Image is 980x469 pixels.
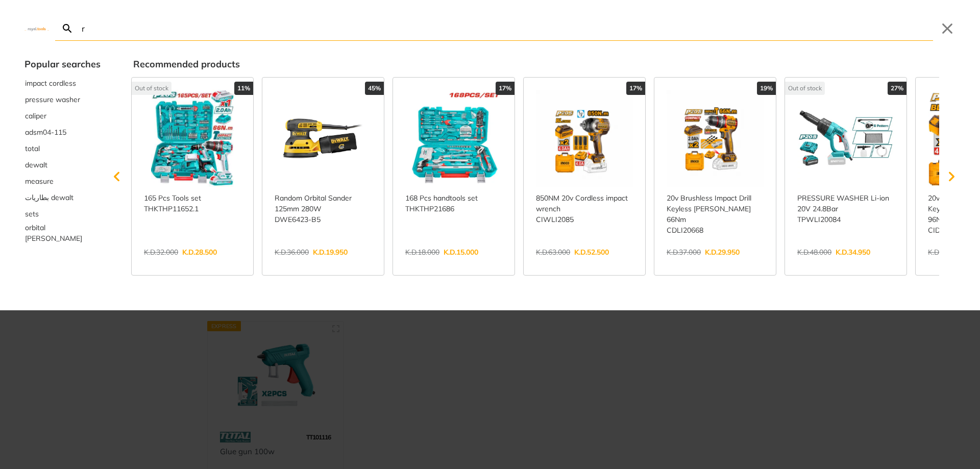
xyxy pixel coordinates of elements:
[80,16,933,40] input: Search…
[25,94,80,105] span: pressure washer
[61,22,73,35] svg: Search
[24,173,101,189] button: Select suggestion: measure
[24,108,101,124] button: Select suggestion: caliper
[24,206,101,222] div: Suggestion: sets
[626,82,645,95] div: 17%
[24,108,101,124] div: Suggestion: caliper
[25,78,76,89] span: impact cordless
[24,157,101,173] button: Select suggestion: dewalt
[24,189,101,206] div: Suggestion: بطاريات dewalt
[24,124,101,140] button: Select suggestion: adsm04-115
[24,222,101,244] div: Suggestion: orbital sande
[25,160,47,170] span: dewalt
[132,82,171,95] div: Out of stock
[25,209,39,219] span: sets
[24,91,101,108] button: Select suggestion: pressure washer
[25,143,40,154] span: total
[785,82,825,95] div: Out of stock
[25,127,66,138] span: adsm04-115
[888,82,906,95] div: 27%
[24,75,101,91] button: Select suggestion: impact cordless
[234,82,253,95] div: 11%
[24,75,101,91] div: Suggestion: impact cordless
[365,82,384,95] div: 45%
[496,82,514,95] div: 17%
[24,57,101,71] div: Popular searches
[757,82,776,95] div: 19%
[24,173,101,189] div: Suggestion: measure
[24,189,101,206] button: Select suggestion: بطاريات dewalt
[25,176,54,187] span: measure
[24,222,101,244] button: Select suggestion: orbital sande
[133,57,955,71] div: Recommended products
[25,111,46,121] span: caliper
[25,192,73,203] span: بطاريات dewalt
[107,166,127,187] svg: Scroll left
[24,91,101,108] div: Suggestion: pressure washer
[939,20,955,37] button: Close
[24,157,101,173] div: Suggestion: dewalt
[941,166,962,187] svg: Scroll right
[24,124,101,140] div: Suggestion: adsm04-115
[24,140,101,157] div: Suggestion: total
[24,26,49,31] img: Close
[25,223,100,244] span: orbital [PERSON_NAME]
[24,140,101,157] button: Select suggestion: total
[24,206,101,222] button: Select suggestion: sets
